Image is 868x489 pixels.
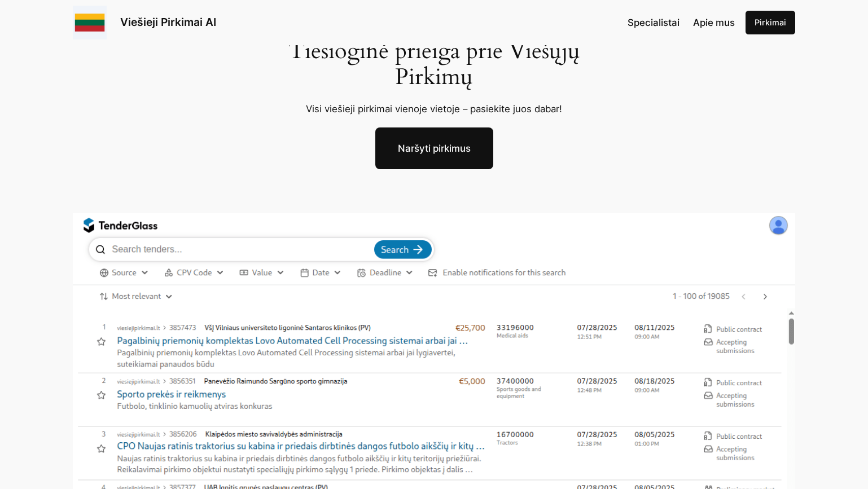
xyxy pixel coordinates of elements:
nav: Navigation [628,15,735,30]
img: Viešieji pirkimai logo [73,6,107,39]
a: Apie mus [693,15,735,30]
h1: Tiesioginė prieiga prie Viešųjų Pirkimų [275,38,594,90]
a: Viešieji Pirkimai AI [120,15,216,29]
span: Specialistai [628,17,680,28]
p: Visi viešieji pirkimai vienoje vietoje – pasiekite juos dabar! [275,102,594,116]
a: Specialistai [628,15,680,30]
span: Apie mus [693,17,735,28]
a: Naršyti pirkimus [375,127,493,169]
a: Pirkimai [746,11,795,34]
